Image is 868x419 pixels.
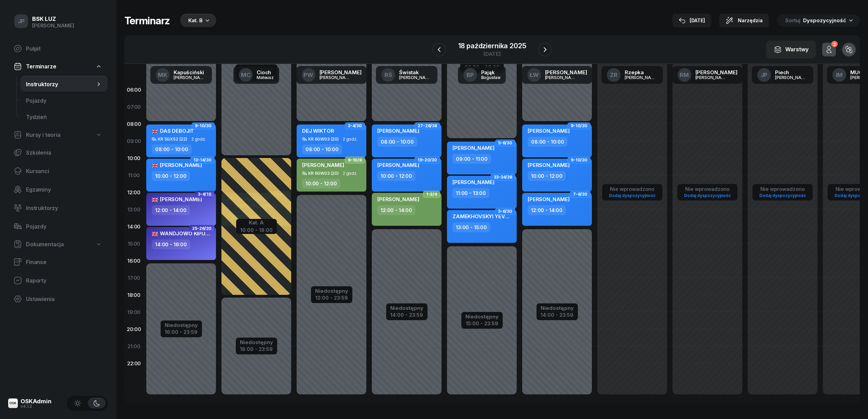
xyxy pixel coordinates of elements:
[8,291,108,307] a: Ustawienia
[498,211,512,212] span: 5-6/30
[124,320,144,338] div: 20:00
[695,75,728,80] div: [PERSON_NAME]
[680,72,689,78] span: RM
[124,338,144,355] div: 21:00
[481,75,501,80] div: Bogusław
[625,75,657,80] div: [PERSON_NAME]
[418,159,437,161] span: 19-20/30
[21,398,52,404] div: OSKAdmin
[26,97,102,104] span: Pojazdy
[124,252,144,269] div: 16:00
[377,128,419,134] span: [PERSON_NAME]
[195,125,212,127] span: 9-10/30
[124,132,144,149] div: 09:00
[124,14,170,27] h1: Terminarz
[124,98,144,115] div: 07:00
[124,235,144,252] div: 15:00
[384,72,392,78] span: RŚ
[8,40,108,57] a: Pulpit
[308,137,339,141] div: KR 6GW03 (20)
[494,176,512,178] span: 33-34/38
[775,75,808,80] div: [PERSON_NAME]
[26,114,102,120] span: Tydzień
[302,144,342,154] div: 08:00 - 10:00
[766,41,816,58] button: Warstwy
[377,196,419,202] span: [PERSON_NAME]
[26,45,102,52] span: Pulpit
[498,142,512,144] span: 5-6/30
[452,145,494,151] span: [PERSON_NAME]
[152,128,194,134] span: DAS DEBOJIT
[606,185,658,200] button: Nie wprowadzonoDodaj dyspozycyjność
[315,293,348,301] div: 12:00 - 23:59
[124,218,144,235] div: 14:00
[152,205,190,215] div: 12:00 - 14:00
[178,14,216,27] button: Kat. B
[822,43,836,56] button: 2
[308,171,339,175] div: KR 6GW03 (20)
[240,338,273,353] button: Niedostępny18:00 - 23:59
[191,137,206,142] span: 2 godz.
[481,70,501,75] div: Pająk
[343,137,357,142] span: 2 godz.
[541,305,574,311] div: Niedostępny
[8,59,108,74] a: Terminarze
[803,17,846,24] span: Dyspozycyjność
[165,328,198,335] div: 16:00 - 23:59
[681,192,733,199] a: Dodaj dyspozycyjność
[21,404,52,408] div: v4.1.2
[26,81,95,88] span: Instruktorzy
[376,66,437,84] a: RŚŚwistak[PERSON_NAME]
[452,154,491,164] div: 09:00 - 11:00
[8,272,108,289] a: Raporty
[775,70,808,75] div: Piech
[452,222,490,232] div: 13:00 - 15:00
[571,159,587,161] span: 9-10/30
[458,42,526,49] div: 18 października 2025
[679,16,705,25] div: [DATE]
[21,92,108,109] a: Pojazdy
[124,149,144,167] div: 10:00
[8,398,18,408] img: logo-xs@2x.png
[26,277,102,284] span: Raporty
[774,45,809,54] div: Warstwy
[528,196,570,202] span: [PERSON_NAME]
[465,314,499,319] div: Niedostępny
[8,127,108,142] a: Kursy i teoria
[124,184,144,201] div: 12:00
[573,194,587,195] span: 7-8/30
[158,137,187,141] div: KR 5GX52 (22)
[757,185,809,200] button: Nie wprowadzonoDodaj dyspozycyjność
[601,66,663,84] a: ZRRzepka[PERSON_NAME]
[124,81,144,98] div: 06:00
[233,66,279,84] a: MCCiochMateusz
[240,345,273,352] div: 18:00 - 23:59
[545,70,587,75] div: [PERSON_NAME]
[124,201,144,218] div: 13:00
[174,75,206,80] div: [PERSON_NAME]
[8,163,108,179] a: Kursanci
[21,109,108,125] a: Tydzień
[302,128,334,134] span: DEJ WIKTOR
[426,194,437,195] span: 1-2/4
[571,125,587,127] span: 9-10/30
[606,186,658,192] div: Nie wprowadzono
[681,186,733,192] div: Nie wprowadzono
[152,239,190,249] div: 14:00 - 16:00
[785,17,802,24] span: Sortuj
[302,162,344,168] span: [PERSON_NAME]
[465,313,499,328] button: Niedostępny15:00 - 23:59
[390,311,423,318] div: 14:00 - 23:59
[528,128,570,134] span: [PERSON_NAME]
[377,137,417,147] div: 08:00 - 10:00
[315,288,348,293] div: Niedostępny
[303,72,313,78] span: PW
[673,14,711,27] button: [DATE]
[390,304,423,319] button: Niedostępny14:00 - 23:59
[315,287,348,302] button: Niedostępny12:00 - 23:59
[124,355,144,372] div: 22:00
[8,218,108,235] a: Pojazdy
[165,321,198,336] button: Niedostępny16:00 - 23:59
[8,200,108,216] a: Instruktorzy
[377,171,416,181] div: 10:00 - 12:00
